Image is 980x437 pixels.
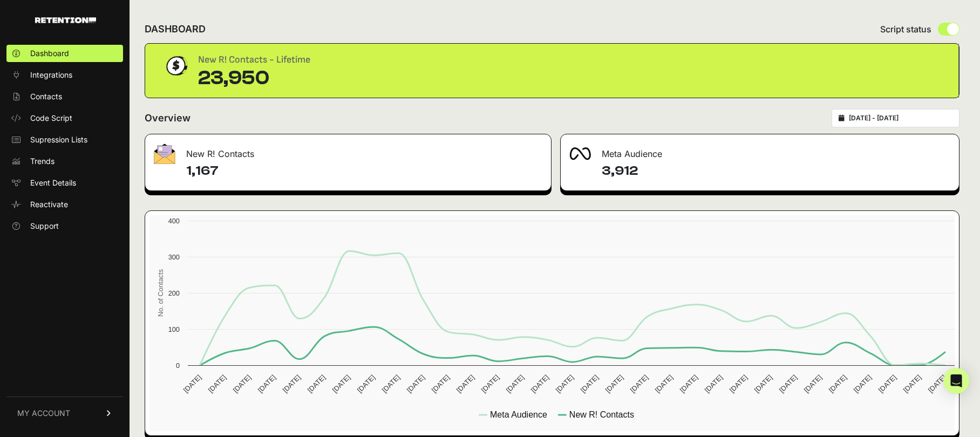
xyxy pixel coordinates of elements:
text: [DATE] [505,373,526,394]
text: [DATE] [604,373,625,394]
text: [DATE] [182,373,203,394]
text: [DATE] [207,373,228,394]
h4: 3,912 [602,162,950,180]
span: Trends [30,156,55,167]
span: Script status [880,23,931,36]
text: [DATE] [405,373,426,394]
text: [DATE] [629,373,650,394]
text: [DATE] [380,373,401,394]
text: [DATE] [877,373,898,394]
text: 100 [168,325,180,333]
text: 200 [168,289,180,297]
text: [DATE] [232,373,253,394]
text: [DATE] [554,373,575,394]
span: Support [30,221,59,231]
a: Contacts [6,88,123,105]
img: Retention.com [35,17,96,23]
img: fa-meta-2f981b61bb99beabf952f7030308934f19ce035c18b003e963880cc3fabeebb7.png [569,147,591,160]
a: Event Details [6,174,123,192]
img: fa-envelope-19ae18322b30453b285274b1b8af3d052b27d846a4fbe8435d1a52b978f639a2.png [154,144,175,164]
text: 0 [176,361,180,370]
a: Trends [6,153,123,170]
img: dollar-coin-05c43ed7efb7bc0c12610022525b4bbbb207c7efeef5aecc26f025e68dcafac9.png [162,52,189,79]
a: Dashboard [6,45,123,62]
text: [DATE] [331,373,352,394]
text: [DATE] [902,373,923,394]
text: [DATE] [256,373,277,394]
text: [DATE] [827,373,848,394]
text: [DATE] [356,373,377,394]
text: [DATE] [728,373,749,394]
span: Code Script [30,113,72,124]
text: [DATE] [802,373,824,394]
div: New R! Contacts - Lifetime [198,52,310,67]
text: [DATE] [455,373,476,394]
text: [DATE] [529,373,550,394]
a: MY ACCOUNT [6,397,123,429]
text: [DATE] [927,373,948,394]
a: Reactivate [6,196,123,213]
div: Meta Audience [561,134,959,167]
span: Reactivate [30,199,68,210]
text: No. of Contacts [156,269,165,317]
text: [DATE] [703,373,724,394]
span: Dashboard [30,48,69,59]
span: Supression Lists [30,134,87,145]
text: [DATE] [480,373,501,394]
a: Code Script [6,110,123,127]
span: MY ACCOUNT [17,408,70,419]
div: Open Intercom Messenger [943,368,969,394]
text: [DATE] [430,373,451,394]
text: 300 [168,253,180,261]
h2: Overview [145,111,190,126]
a: Integrations [6,66,123,84]
span: Contacts [30,91,62,102]
text: [DATE] [654,373,675,394]
a: Supression Lists [6,131,123,148]
a: Support [6,217,123,235]
text: [DATE] [579,373,600,394]
text: [DATE] [852,373,873,394]
text: [DATE] [306,373,327,394]
text: Meta Audience [490,410,547,419]
span: Event Details [30,177,76,188]
text: New R! Contacts [569,410,634,419]
text: [DATE] [753,373,774,394]
div: New R! Contacts [145,134,551,167]
text: 400 [168,217,180,225]
h2: DASHBOARD [145,22,206,37]
text: [DATE] [778,373,799,394]
span: Integrations [30,70,72,80]
text: [DATE] [281,373,302,394]
div: 23,950 [198,67,310,89]
h4: 1,167 [186,162,542,180]
text: [DATE] [678,373,699,394]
